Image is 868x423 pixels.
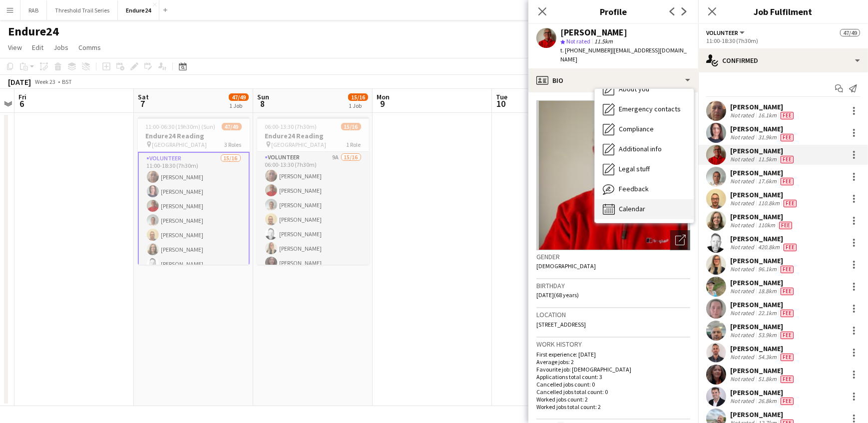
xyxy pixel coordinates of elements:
[779,265,796,273] div: Crew has different fees then in role
[781,398,794,405] span: Fee
[781,178,794,185] span: Fee
[619,204,645,213] span: Calendar
[730,190,799,199] div: [PERSON_NAME]
[536,381,690,388] p: Cancelled jobs count: 0
[528,68,698,92] div: Bio
[348,93,368,101] span: 15/16
[779,177,796,185] div: Crew has different fees then in role
[257,117,369,265] app-job-card: 06:00-13:30 (7h30m)15/16Endure24 Reading [GEOGRAPHIC_DATA]1 RoleVolunteer9A15/1606:00-13:30 (7h30...
[730,344,796,353] div: [PERSON_NAME]
[8,43,22,52] span: View
[592,37,615,45] span: 11.5km
[730,397,756,405] div: Not rated
[74,41,105,54] a: Comms
[349,102,368,109] div: 1 Job
[28,41,47,54] a: Edit
[756,265,779,273] div: 96.1km
[779,331,796,339] div: Crew has different fees then in role
[138,92,149,101] span: Sat
[730,146,796,155] div: [PERSON_NAME]
[53,43,68,52] span: Jobs
[730,243,756,251] div: Not rated
[47,0,118,20] button: Threshold Trail Series
[706,37,860,44] div: 11:00-18:30 (7h30m)
[536,291,579,299] span: [DATE] (68 years)
[257,152,369,403] app-card-role: Volunteer9A15/1606:00-13:30 (7h30m)[PERSON_NAME][PERSON_NAME][PERSON_NAME][PERSON_NAME][PERSON_NA...
[229,93,249,101] span: 47/49
[265,123,317,130] span: 06:00-13:30 (7h30m)
[698,5,868,18] h3: Job Fulfilment
[730,287,756,295] div: Not rated
[756,111,779,119] div: 16.1km
[779,397,796,405] div: Crew has different fees then in role
[536,351,690,358] p: First experience: [DATE]
[536,321,586,328] span: [STREET_ADDRESS]
[138,117,250,265] app-job-card: 11:00-06:30 (19h30m) (Sun)47/49Endure24 Reading [GEOGRAPHIC_DATA]3 RolesVolunteer15/1611:00-18:30...
[595,179,694,199] div: Feedback
[730,133,756,141] div: Not rated
[730,168,796,177] div: [PERSON_NAME]
[619,104,681,113] span: Emergency contacts
[730,331,756,339] div: Not rated
[779,353,796,361] div: Crew has different fees then in role
[730,111,756,119] div: Not rated
[781,332,794,339] span: Fee
[779,155,796,163] div: Crew has different fees then in role
[779,222,792,229] span: Fee
[560,46,612,54] span: t. [PHONE_NUMBER]
[706,29,738,36] span: Volunteer
[536,388,690,396] p: Cancelled jobs total count: 0
[494,98,507,109] span: 10
[536,366,690,373] p: Favourite job: [DEMOGRAPHIC_DATA]
[595,79,694,99] div: About you
[756,375,779,383] div: 51.8km
[784,200,797,207] span: Fee
[49,41,72,54] a: Jobs
[730,410,796,419] div: [PERSON_NAME]
[146,123,216,130] span: 11:00-06:30 (19h30m) (Sun)
[536,100,690,250] img: Crew avatar or photo
[782,199,799,207] div: Crew has different fees then in role
[536,340,690,349] h3: Work history
[536,262,596,270] span: [DEMOGRAPHIC_DATA]
[756,353,779,361] div: 54.3km
[784,244,797,251] span: Fee
[619,184,649,193] span: Feedback
[595,159,694,179] div: Legal stuff
[756,309,779,317] div: 22.1km
[781,156,794,163] span: Fee
[730,388,796,397] div: [PERSON_NAME]
[62,78,72,85] div: BST
[730,309,756,317] div: Not rated
[138,152,250,405] app-card-role: Volunteer15/1611:00-18:30 (7h30m)[PERSON_NAME][PERSON_NAME][PERSON_NAME][PERSON_NAME][PERSON_NAME...
[756,133,779,141] div: 31.9km
[341,123,361,130] span: 15/16
[730,221,756,229] div: Not rated
[496,92,507,101] span: Tue
[706,29,746,36] button: Volunteer
[152,141,207,148] span: [GEOGRAPHIC_DATA]
[20,0,47,20] button: RAB
[756,331,779,339] div: 53.9km
[781,310,794,317] span: Fee
[756,287,779,295] div: 18.8km
[8,24,59,39] h1: Endure24
[619,144,662,153] span: Additional info
[730,265,756,273] div: Not rated
[257,131,369,140] h3: Endure24 Reading
[4,41,26,54] a: View
[779,287,796,295] div: Crew has different fees then in role
[78,43,101,52] span: Comms
[619,84,649,93] span: About you
[840,29,860,36] span: 47/49
[779,111,796,119] div: Crew has different fees then in role
[777,221,794,229] div: Crew has different fees then in role
[138,131,250,140] h3: Endure24 Reading
[33,78,58,85] span: Week 23
[536,403,690,411] p: Worked jobs total count: 2
[595,99,694,119] div: Emergency contacts
[272,141,327,148] span: [GEOGRAPHIC_DATA]
[730,177,756,185] div: Not rated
